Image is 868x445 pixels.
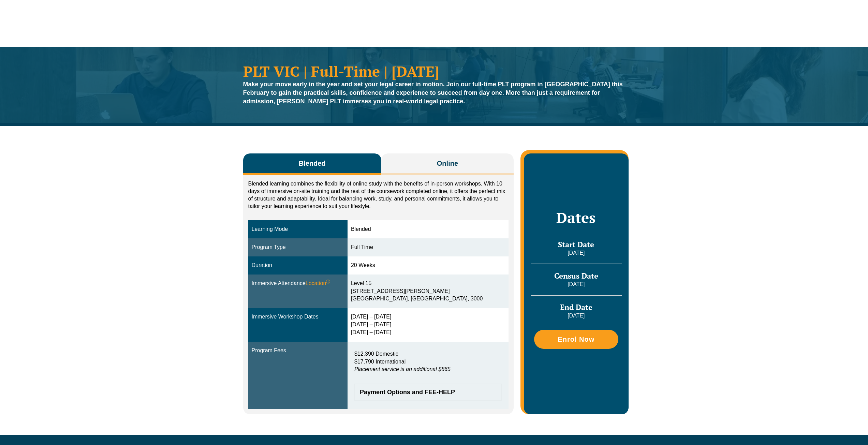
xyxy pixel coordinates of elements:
[531,209,621,226] h2: Dates
[252,243,344,251] div: Program Type
[252,262,344,269] div: Duration
[326,279,330,284] sup: ⓘ
[437,159,458,168] span: Online
[243,64,625,78] h1: PLT VIC | Full-Time | [DATE]
[252,313,344,321] div: Immersive Workshop Dates
[243,81,623,105] strong: Make your move early in the year and set your legal career in motion. Join our full-time PLT prog...
[534,330,618,349] a: Enrol Now
[351,225,505,233] div: Blended
[351,280,505,303] div: Level 15 [STREET_ADDRESS][PERSON_NAME] [GEOGRAPHIC_DATA], [GEOGRAPHIC_DATA], 3000
[351,243,505,251] div: Full Time
[243,153,514,414] div: Tabs. Open items with Enter or Space, close with Escape and navigate using the Arrow keys.
[252,347,344,355] div: Program Fees
[558,336,594,343] span: Enrol Now
[554,271,598,281] span: Census Date
[531,281,621,288] p: [DATE]
[354,366,451,372] em: Placement service is an additional $865
[252,225,344,233] div: Learning Mode
[558,239,594,249] span: Start Date
[531,249,621,257] p: [DATE]
[252,280,344,287] div: Immersive Attendance
[354,351,398,357] span: $12,390 Domestic
[299,159,326,168] span: Blended
[531,312,621,320] p: [DATE]
[351,262,505,269] div: 20 Weeks
[248,180,509,210] p: Blended learning combines the flexibility of online study with the benefits of in-person workshop...
[560,302,592,312] span: End Date
[306,280,330,287] span: Location
[351,313,505,337] div: [DATE] – [DATE] [DATE] – [DATE] [DATE] – [DATE]
[354,359,406,365] span: $17,790 International
[360,389,489,395] span: Payment Options and FEE-HELP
